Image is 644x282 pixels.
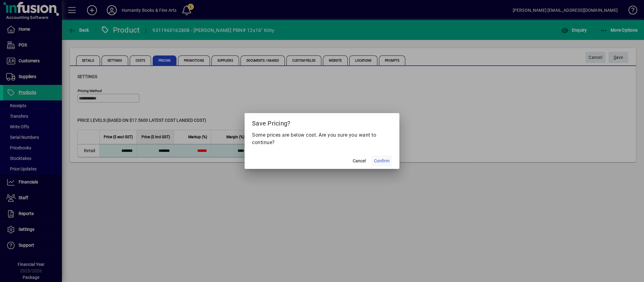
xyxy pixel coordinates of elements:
[374,158,389,164] span: Confirm
[349,155,369,166] button: Cancel
[372,155,392,166] button: Confirm
[353,158,366,164] span: Cancel
[252,131,392,146] p: Some prices are below cost. Are you sure you want to continue?
[245,113,399,131] h2: Save Pricing?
